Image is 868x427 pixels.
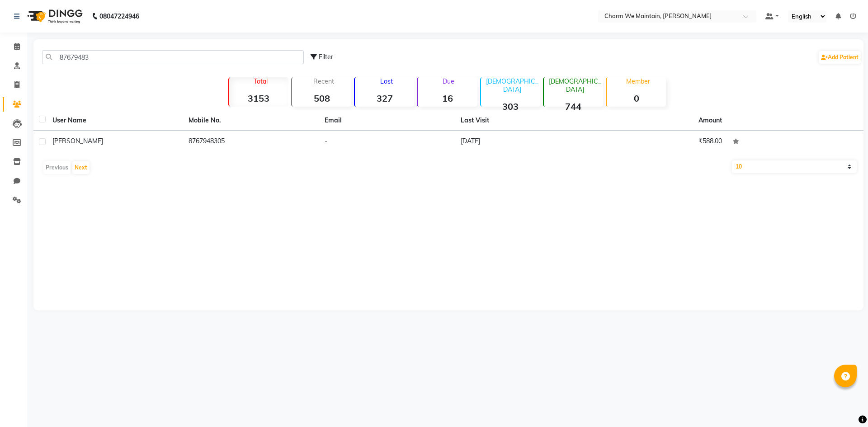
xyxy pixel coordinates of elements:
[42,50,304,64] input: Search by Name/Mobile/Email/Code
[319,53,333,61] span: Filter
[99,4,139,29] b: 08047224946
[455,110,591,131] th: Last Visit
[591,131,727,153] td: ₹588.00
[72,161,90,174] button: Next
[47,110,183,131] th: User Name
[319,110,455,131] th: Email
[418,93,477,104] strong: 16
[693,110,727,131] th: Amount
[292,93,351,104] strong: 508
[296,77,351,85] p: Recent
[544,101,603,112] strong: 744
[610,77,666,85] p: Member
[359,77,414,85] p: Lost
[420,77,477,85] p: Due
[355,93,414,104] strong: 327
[52,137,103,145] span: [PERSON_NAME]
[183,110,319,131] th: Mobile No.
[229,93,288,104] strong: 3153
[183,131,319,153] td: 8767948305
[607,93,666,104] strong: 0
[830,391,859,418] iframe: chat widget
[547,77,603,94] p: [DEMOGRAPHIC_DATA]
[819,51,861,64] a: Add Patient
[319,131,455,153] td: -
[481,101,540,112] strong: 303
[233,77,288,85] p: Total
[23,4,85,29] img: logo
[485,77,540,94] p: [DEMOGRAPHIC_DATA]
[455,131,591,153] td: [DATE]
